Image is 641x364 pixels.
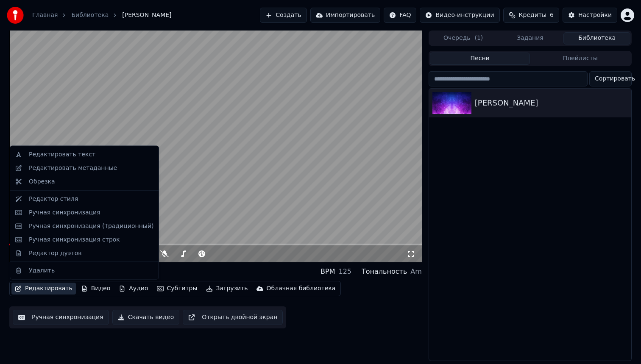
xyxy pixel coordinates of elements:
[29,249,81,257] div: Редактор дуэтов
[115,283,151,295] button: Аудио
[550,11,554,19] span: 6
[29,235,120,244] div: Ручная синхронизация строк
[430,32,497,44] button: Очередь
[475,97,628,109] div: [PERSON_NAME]
[71,11,109,19] a: Библиотека
[362,267,407,277] div: Тональность
[11,283,76,295] button: Редактировать
[7,7,24,24] img: youka
[384,8,416,23] button: FAQ
[32,11,172,19] nav: breadcrumb
[29,177,55,186] div: Обрезка
[503,8,559,23] button: Кредиты6
[338,267,351,277] div: 125
[203,283,251,295] button: Загрузить
[410,267,422,277] div: Am
[78,283,114,295] button: Видео
[29,222,153,230] div: Ручная синхронизация (Традиционный)
[578,11,612,19] div: Настройки
[563,8,617,23] button: Настройки
[29,195,78,203] div: Редактор стиля
[530,53,630,65] button: Плейлисты
[29,266,55,275] div: Удалить
[430,53,530,65] button: Песни
[497,32,564,44] button: Задания
[29,164,117,172] div: Редактировать метаданные
[112,310,180,325] button: Скачать видео
[9,266,80,278] div: [PERSON_NAME]
[29,208,100,217] div: Ручная синхронизация
[267,284,336,293] div: Облачная библиотека
[183,310,283,325] button: Открыть двойной экран
[153,283,201,295] button: Субтитры
[32,11,58,19] a: Главная
[310,8,381,23] button: Импортировать
[563,32,630,44] button: Библиотека
[122,11,171,19] span: [PERSON_NAME]
[260,8,307,23] button: Создать
[519,11,546,19] span: Кредиты
[595,75,635,83] span: Сортировать
[13,310,109,325] button: Ручная синхронизация
[29,150,95,159] div: Редактировать текст
[474,34,483,42] span: ( 1 )
[320,267,335,277] div: BPM
[420,8,499,23] button: Видео-инструкции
